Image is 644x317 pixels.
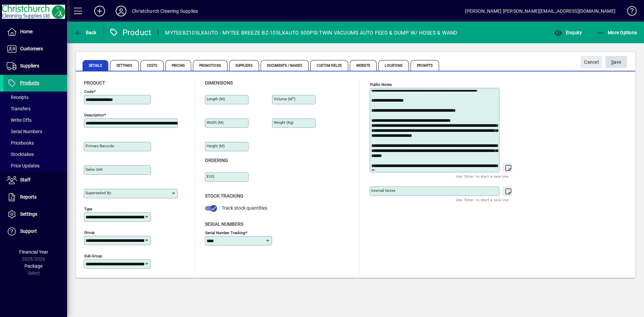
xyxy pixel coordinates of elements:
[110,5,132,17] button: Profile
[229,60,259,71] span: Suppliers
[207,174,214,179] mat-label: EOQ
[3,160,67,171] a: Price Updates
[86,167,103,172] mat-label: Sales unit
[611,59,614,65] span: S
[3,189,67,206] a: Reports
[74,30,97,35] span: Back
[581,56,602,68] button: Cancel
[84,89,94,94] mat-label: Code
[84,80,105,86] span: Product
[89,5,110,17] button: Add
[465,6,615,16] div: [PERSON_NAME] [PERSON_NAME][EMAIL_ADDRESS][DOMAIN_NAME]
[20,211,37,217] span: Settings
[19,249,48,255] span: Financial Year
[84,230,95,235] mat-label: Group
[20,46,43,51] span: Customers
[3,58,67,74] a: Suppliers
[595,27,639,39] button: More Options
[622,1,636,23] a: Knowledge Base
[554,30,582,35] span: Enquiry
[132,6,198,16] div: Christchurch Cleaning Supplies
[3,126,67,137] a: Serial Numbers
[84,113,104,117] mat-label: Description
[274,120,293,125] mat-label: Weight (Kg)
[584,57,599,68] span: Cancel
[456,172,508,180] mat-hint: Use 'Enter' to start a new line
[20,194,37,200] span: Reports
[7,129,42,134] span: Serial Numbers
[371,188,395,193] mat-label: Internal Notes
[205,158,228,163] span: Ordering
[193,60,227,71] span: Promotions
[3,41,67,57] a: Customers
[20,177,31,182] span: Staff
[274,97,296,101] mat-label: Volume (m )
[109,27,152,38] div: Product
[205,230,245,235] mat-label: Serial Number tracking
[3,23,67,40] a: Home
[24,263,43,269] span: Package
[205,193,244,199] span: Stock Tracking
[350,60,377,71] span: Website
[596,30,637,35] span: More Options
[370,82,392,87] mat-label: Public Notes
[3,114,67,126] a: Write Offs
[3,223,67,240] a: Support
[611,57,622,68] span: ave
[310,60,348,71] span: Custom Fields
[141,60,164,71] span: Costs
[3,103,67,114] a: Transfers
[7,152,34,157] span: Stocktakes
[605,56,627,68] button: Save
[3,149,67,160] a: Stocktakes
[3,137,67,149] a: Pricebooks
[552,27,584,39] button: Enquiry
[83,60,108,71] span: Details
[261,60,309,71] span: Documents / Images
[7,163,40,168] span: Price Updates
[20,228,37,234] span: Support
[72,27,98,39] button: Back
[20,63,39,68] span: Suppliers
[3,172,67,189] a: Staff
[3,206,67,223] a: Settings
[378,60,409,71] span: Locations
[20,80,39,86] span: Products
[110,60,139,71] span: Settings
[7,95,29,100] span: Receipts
[165,60,191,71] span: Pricing
[207,144,225,148] mat-label: Height (m)
[207,120,224,125] mat-label: Width (m)
[3,92,67,103] a: Receipts
[7,117,32,123] span: Write Offs
[7,106,31,111] span: Transfers
[292,96,294,100] sup: 3
[67,27,104,39] app-page-header-button: Back
[456,196,508,204] mat-hint: Use 'Enter' to start a new line
[207,97,225,101] mat-label: Length (m)
[222,205,267,211] span: Track stock quantities
[86,144,114,148] mat-label: Primary barcode
[20,29,33,34] span: Home
[7,140,34,146] span: Pricebooks
[84,254,102,258] mat-label: Sub group
[86,191,111,195] mat-label: Superseded by
[411,60,439,71] span: Prompts
[205,80,233,86] span: Dimensions
[84,207,92,211] mat-label: Type
[205,221,243,227] span: Serial Numbers
[165,28,457,38] div: MYTEEBZ105LXAUTO - MYTEE BREEZE BZ-105LXAUTO 500PSI TWIN VACUUMS AUTO FEED & DUMP W/ HOSES & WAND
